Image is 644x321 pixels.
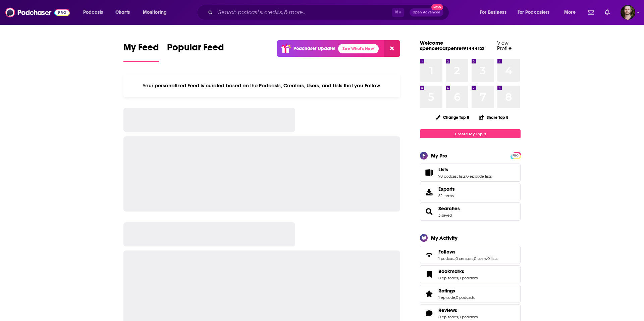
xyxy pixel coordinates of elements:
[438,186,455,192] span: Exports
[438,307,457,313] span: Reviews
[621,5,635,20] span: Logged in as OutlierAudio
[459,315,478,319] a: 0 podcasts
[438,256,455,261] a: 1 podcast
[215,7,392,18] input: Search podcasts, credits, & more...
[392,8,404,17] span: ⌘ K
[431,4,443,10] span: New
[438,249,455,255] span: Follows
[455,295,456,300] span: ,
[123,74,400,97] div: Your personalized Feed is curated based on the Podcasts, Creators, Users, and Lists that you Follow.
[420,285,521,303] span: Ratings
[420,40,485,51] a: Welcome spencercarpenter9144412!
[293,46,335,51] p: Podchaser Update!
[431,152,447,159] div: My Pro
[123,42,159,57] span: My Feed
[123,42,159,62] a: My Feed
[438,174,466,179] a: 78 podcast lists
[338,44,379,53] a: See What's New
[559,7,584,18] button: open menu
[420,129,521,138] a: Create My Top 8
[487,256,487,261] span: ,
[466,174,466,179] span: ,
[5,6,70,19] img: Podchaser - Follow, Share and Rate Podcasts
[420,246,521,264] span: Follows
[455,256,473,261] a: 0 creators
[438,295,455,300] a: 1 episode
[438,276,458,280] a: 0 episodes
[138,7,175,18] button: open menu
[438,193,455,198] span: 52 items
[466,174,492,179] a: 0 episode lists
[438,268,464,274] span: Bookmarks
[438,167,492,173] a: Lists
[438,288,475,294] a: Ratings
[438,205,460,212] a: Searches
[459,276,478,280] a: 0 podcasts
[479,111,509,124] button: Share Top 8
[585,7,597,18] a: Show notifications dropdown
[167,42,224,57] span: Popular Feed
[410,8,443,16] button: Open AdvancedNew
[474,256,487,261] a: 0 users
[422,187,436,197] span: Exports
[167,42,224,62] a: Popular Feed
[422,289,436,299] a: Ratings
[438,307,478,313] a: Reviews
[621,5,635,20] img: User Profile
[512,153,520,158] span: PRO
[438,288,455,294] span: Ratings
[487,256,497,261] a: 0 lists
[422,309,436,318] a: Reviews
[420,164,521,182] span: Lists
[458,276,459,280] span: ,
[413,11,440,14] span: Open Advanced
[420,202,521,221] span: Searches
[431,235,458,241] div: My Activity
[513,7,559,18] button: open menu
[512,153,520,158] a: PRO
[497,40,512,51] a: View Profile
[456,295,475,300] a: 0 podcasts
[473,256,474,261] span: ,
[143,8,167,17] span: Monitoring
[438,268,478,274] a: Bookmarks
[438,249,497,255] a: Follows
[438,213,452,218] a: 3 saved
[621,5,635,20] button: Show profile menu
[480,8,506,17] span: For Business
[518,8,550,17] span: For Podcasters
[115,8,130,17] span: Charts
[475,7,515,18] button: open menu
[422,270,436,279] a: Bookmarks
[438,315,458,319] a: 0 episodes
[564,8,576,17] span: More
[83,8,103,17] span: Podcasts
[455,256,455,261] span: ,
[422,250,436,260] a: Follows
[458,315,459,319] span: ,
[432,113,473,122] button: Change Top 8
[420,183,521,201] a: Exports
[203,5,455,20] div: Search podcasts, credits, & more...
[422,207,436,216] a: Searches
[111,7,134,18] a: Charts
[422,168,436,177] a: Lists
[420,265,521,283] span: Bookmarks
[438,167,448,173] span: Lists
[602,7,612,18] a: Show notifications dropdown
[78,7,112,18] button: open menu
